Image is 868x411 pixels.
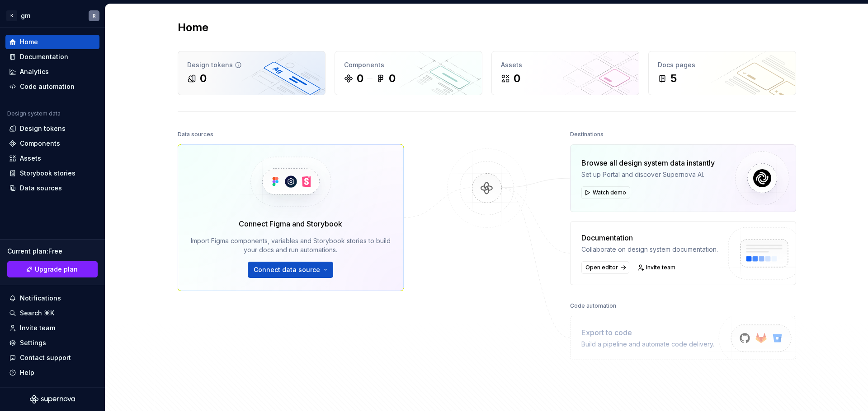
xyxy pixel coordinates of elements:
a: Documentation [5,50,99,64]
div: Assets [501,60,630,69]
div: 0 [514,71,520,86]
button: Contact support [5,351,99,365]
div: Home [20,37,38,46]
div: Build a pipeline and automate code delivery. [581,340,714,349]
div: Components [344,60,473,69]
a: Open editor [581,261,629,274]
div: 0 [200,71,207,86]
button: Connect data source [248,262,333,278]
span: Open editor [585,264,618,271]
div: Browse all design system data instantly [581,157,715,168]
div: Connect Figma and Storybook [239,218,342,229]
a: Invite team [5,321,99,335]
a: Code automation [5,79,99,94]
div: Design system data [7,110,61,117]
a: Design tokens0 [178,51,325,95]
div: Settings [20,338,46,347]
a: Assets [5,151,99,166]
div: Code automation [20,82,75,91]
div: Current plan : Free [7,247,98,256]
div: Design tokens [20,124,66,133]
div: 0 [357,71,363,86]
a: Storybook stories [5,166,99,180]
span: Watch demo [593,189,626,196]
div: Documentation [581,232,718,243]
div: Docs pages [658,60,787,69]
div: Collaborate on design system documentation. [581,245,718,254]
div: Storybook stories [20,169,75,178]
div: Set up Portal and discover Supernova AI. [581,170,715,179]
div: Import Figma components, variables and Storybook stories to build your docs and run automations. [191,236,391,254]
button: Search ⌘K [5,306,99,320]
div: Documentation [20,52,68,61]
svg: Supernova Logo [30,395,75,404]
span: Invite team [646,264,675,271]
div: Destinations [570,128,604,141]
div: Assets [20,154,41,163]
a: Assets0 [491,51,639,95]
button: Notifications [5,291,99,305]
a: Design tokens [5,121,99,136]
div: Export to code [581,327,714,338]
div: R [93,12,96,19]
a: Components [5,136,99,151]
button: KgmR [2,6,103,25]
span: Upgrade plan [35,265,78,274]
div: Design tokens [187,60,316,69]
div: 5 [670,71,677,86]
div: Analytics [20,67,49,76]
a: Settings [5,336,99,350]
a: Docs pages5 [648,51,796,95]
div: 0 [389,71,396,86]
div: Invite team [20,323,55,332]
a: Home [5,35,99,49]
h2: Home [178,20,208,35]
div: Search ⌘K [20,309,54,318]
div: Components [20,139,60,148]
a: Data sources [5,181,99,195]
button: Help [5,365,99,380]
a: Invite team [635,261,679,274]
div: Data sources [178,128,213,141]
div: Notifications [20,294,61,303]
div: Contact support [20,353,71,362]
span: Connect data source [254,265,320,274]
a: Upgrade plan [7,261,98,277]
div: Data sources [20,184,62,193]
a: Analytics [5,65,99,79]
div: Help [20,368,34,377]
div: gm [21,11,30,20]
a: Components00 [335,51,482,95]
div: K [6,10,17,21]
div: Code automation [570,300,616,312]
button: Watch demo [581,186,630,199]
